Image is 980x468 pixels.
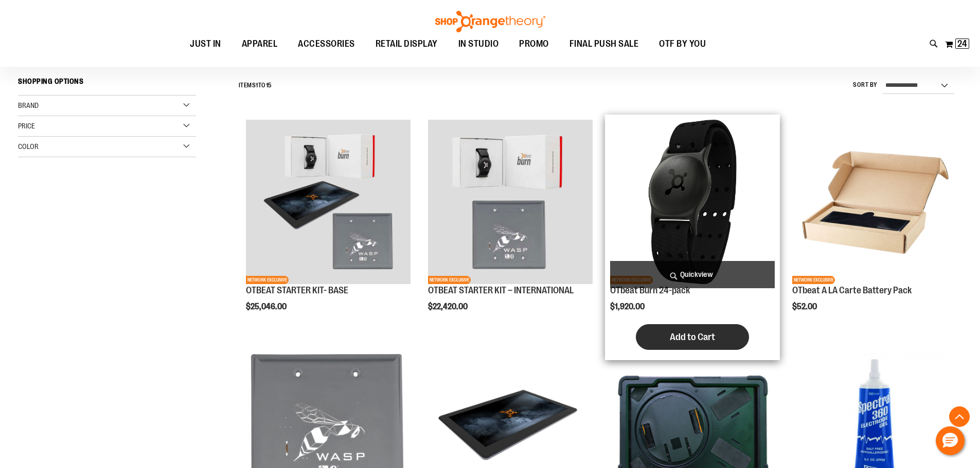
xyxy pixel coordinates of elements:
[376,32,438,55] span: RETAIL DISPLAY
[659,32,706,55] span: OTF BY YOU
[936,426,965,455] button: Hello, have a question? Let’s chat.
[610,261,775,288] a: Quickview
[241,115,416,338] div: product
[519,32,549,55] span: PROMO
[246,120,411,286] a: OTBEAT STARTER KIT- BASENETWORK EXCLUSIVE
[18,142,39,151] span: Color
[610,120,775,284] img: OTbeat Burn 24-pack
[610,302,646,311] span: $1,920.00
[231,32,288,56] a: APPAREL
[246,285,348,295] a: OTBEAT STARTER KIT- BASE
[792,276,835,284] span: NETWORK EXCLUSIVE
[365,32,448,56] a: RETAIL DISPLAY
[18,72,196,96] strong: Shopping Options
[458,32,499,55] span: IN STUDIO
[792,302,818,311] span: $52.00
[428,120,593,284] img: OTBEAT STARTER KIT – INTERNATIONAL
[266,82,272,89] span: 15
[298,32,355,55] span: ACCESSORIES
[792,120,957,286] a: Product image for OTbeat A LA Carte Battery PackNETWORK EXCLUSIVE
[246,120,411,284] img: OTBEAT STARTER KIT- BASE
[787,115,962,338] div: product
[180,32,231,56] a: JUST IN
[18,101,39,109] span: Brand
[509,32,559,56] a: PROMO
[649,32,716,56] a: OTF BY YOU
[559,32,649,56] a: FINAL PUSH SALE
[949,406,970,427] button: Back To Top
[792,285,912,295] a: OTbeat A LA Carte Battery Pack
[448,32,509,55] a: IN STUDIO
[428,302,469,311] span: $22,420.00
[853,81,878,89] label: Sort By
[239,78,272,93] h2: Items to
[18,122,35,130] span: Price
[256,82,258,89] span: 1
[792,120,957,284] img: Product image for OTbeat A LA Carte Battery Pack
[569,32,639,55] span: FINAL PUSH SALE
[428,285,574,295] a: OTBEAT STARTER KIT – INTERNATIONAL
[246,302,288,311] span: $25,046.00
[423,115,598,338] div: product
[957,39,967,49] span: 24
[242,32,278,55] span: APPAREL
[636,324,749,350] button: Add to Cart
[610,285,690,295] a: OTbeat Burn 24-pack
[288,32,365,56] a: ACCESSORIES
[428,276,471,284] span: NETWORK EXCLUSIVE
[246,276,289,284] span: NETWORK EXCLUSIVE
[434,11,547,32] img: Shop Orangetheory
[190,32,221,55] span: JUST IN
[670,331,715,343] span: Add to Cart
[610,120,775,286] a: OTbeat Burn 24-packNETWORK EXCLUSIVE
[605,115,780,360] div: product
[428,120,593,286] a: OTBEAT STARTER KIT – INTERNATIONALNETWORK EXCLUSIVE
